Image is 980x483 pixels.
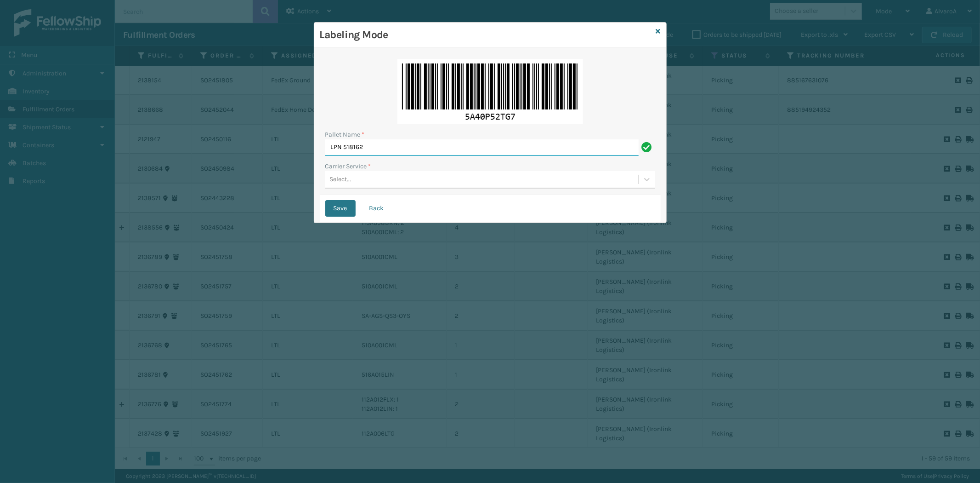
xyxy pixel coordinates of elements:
label: Carrier Service [325,161,371,171]
button: Save [325,200,356,217]
label: Pallet Name [325,130,365,139]
h3: Labeling Mode [320,28,652,42]
button: Back [361,200,392,217]
img: UjoQeAAAABklEQVQDAE4hPpBF7OCOAAAAAElFTkSuQmCC [397,59,583,124]
div: Select... [330,175,351,184]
